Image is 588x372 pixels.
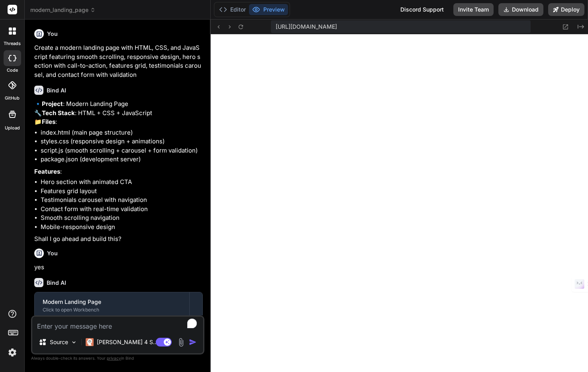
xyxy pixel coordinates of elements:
[47,249,58,257] h6: You
[43,307,181,313] div: Click to open Workbench
[97,338,156,346] p: [PERSON_NAME] 4 S..
[41,196,203,205] li: Testimonials carousel with navigation
[211,34,588,372] iframe: Preview
[34,168,60,175] strong: Features
[42,100,63,108] strong: Project
[71,339,77,346] img: Pick Models
[41,155,203,164] li: package.json (development server)
[41,213,203,223] li: Smooth scrolling navigation
[34,167,203,176] p: :
[216,4,249,15] button: Editor
[47,30,58,38] h6: You
[5,125,20,131] label: Upload
[41,146,203,155] li: script.js (smooth scrolling + carousel + form validation)
[41,205,203,214] li: Contact form with real-time validation
[35,292,189,319] button: Modern Landing PageClick to open Workbench
[47,279,66,287] h6: Bind AI
[107,356,121,360] span: privacy
[41,137,203,146] li: styles.css (responsive design + animations)
[4,40,21,47] label: threads
[34,263,203,272] p: yes
[43,298,181,306] div: Modern Landing Page
[31,354,204,362] p: Always double-check its answers. Your in Bind
[396,3,449,16] div: Discord Support
[498,3,543,16] button: Download
[6,346,19,359] img: settings
[548,3,584,16] button: Deploy
[7,67,18,74] label: code
[41,187,203,196] li: Features grid layout
[453,3,494,16] button: Invite Team
[32,317,203,331] textarea: To enrich screen reader interactions, please activate Accessibility in Grammarly extension settings
[276,23,337,31] span: [URL][DOMAIN_NAME]
[176,338,186,347] img: attachment
[47,86,66,94] h6: Bind AI
[41,178,203,187] li: Hero section with animated CTA
[189,338,197,346] img: icon
[41,128,203,137] li: index.html (main page structure)
[42,118,55,125] strong: Files
[86,338,94,346] img: Claude 4 Sonnet
[34,43,203,79] p: Create a modern landing page with HTML, CSS, and JavaScript featuring smooth scrolling, responsiv...
[50,338,68,346] p: Source
[34,100,203,127] p: 🔹 : Modern Landing Page 🔧 : HTML + CSS + JavaScript 📁 :
[42,109,75,117] strong: Tech Stack
[41,223,203,232] li: Mobile-responsive design
[249,4,288,15] button: Preview
[5,95,20,102] label: GitHub
[30,6,96,14] span: modern_landing_page
[34,235,203,244] p: Shall I go ahead and build this?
